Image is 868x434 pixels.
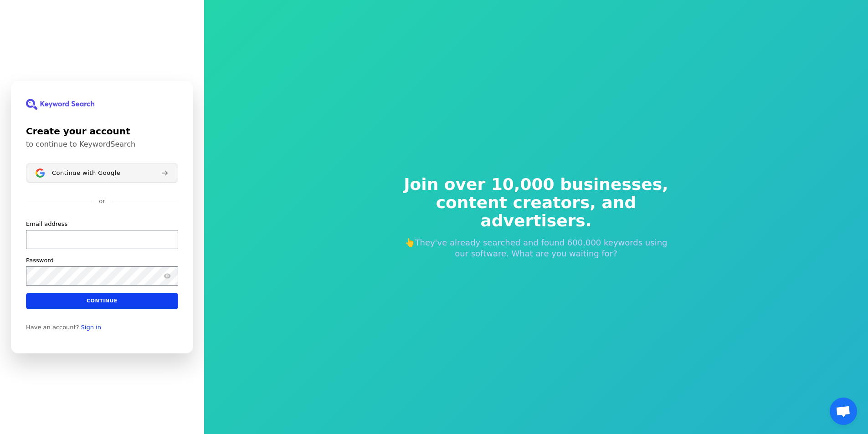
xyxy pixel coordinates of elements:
p: to continue to KeywordSearch [26,140,178,149]
button: Show password [162,270,173,281]
span: content creators, and advertisers. [398,194,675,230]
img: KeywordSearch [26,99,94,110]
p: or [99,197,105,205]
h1: Create your account [26,124,178,138]
span: Join over 10,000 businesses, [398,175,675,194]
img: Sign in with Google [36,168,45,178]
label: Email address [26,220,67,228]
label: Password [26,256,54,264]
button: Continue [26,292,178,309]
a: Sign in [81,323,101,331]
span: Have an account? [26,323,79,331]
p: 👆They've already searched and found 600,000 keywords using our software. What are you waiting for? [398,237,675,259]
button: Sign in with GoogleContinue with Google [26,163,178,183]
a: 打開聊天 [830,398,857,425]
span: Continue with Google [52,169,120,176]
